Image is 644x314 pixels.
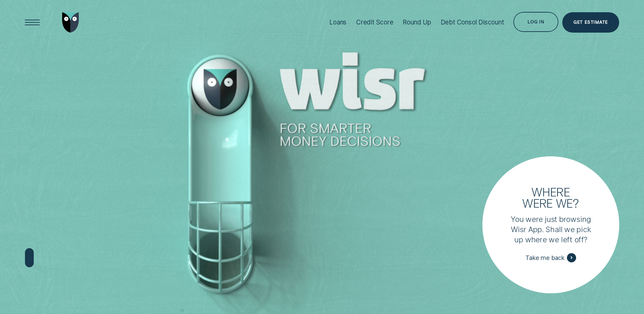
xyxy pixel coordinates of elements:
[441,18,504,26] div: Debt Consol Discount
[513,12,558,32] button: Log in
[329,18,347,26] div: Loans
[356,18,393,26] div: Credit Score
[62,12,79,33] img: Wisr
[518,186,584,209] h3: Where were we?
[506,214,596,245] p: You were just browsing Wisr App. Shall we pick up where we left off?
[482,156,619,293] a: Where were we?You were just browsing Wisr App. Shall we pick up where we left off?Take me back
[562,12,619,33] a: Get Estimate
[526,254,565,262] span: Take me back
[22,12,42,33] button: Open Menu
[403,18,431,26] div: Round Up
